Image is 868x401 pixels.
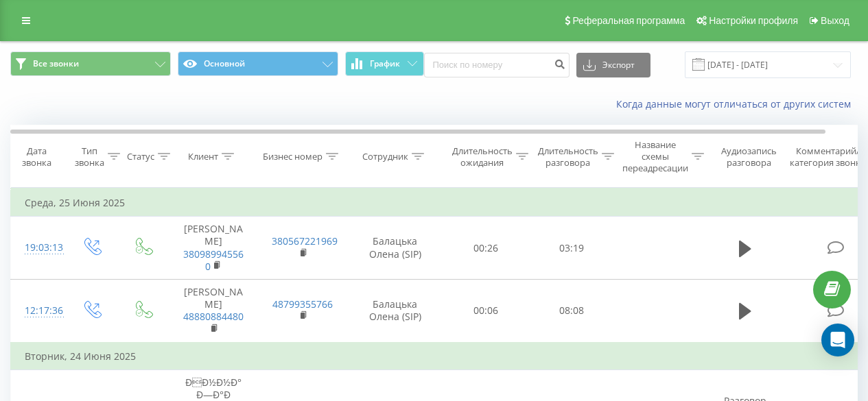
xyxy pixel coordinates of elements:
[576,53,650,77] button: Экспорт
[25,234,52,261] div: 19:03:13
[716,145,782,169] div: Аудиозапись разговора
[25,297,52,324] div: 12:17:36
[538,145,598,169] div: Длительность разговора
[10,51,171,76] button: Все звонки
[529,217,615,280] td: 03:19
[347,217,443,280] td: Балацька Олена (SIP)
[788,145,868,169] div: Комментарий/категория звонка
[821,324,854,356] div: Open Intercom Messenger
[263,151,322,162] div: Бизнес номер
[443,217,529,280] td: 00:26
[272,297,333,311] a: 48799355766
[572,15,685,26] span: Реферальная программа
[345,51,424,76] button: График
[443,280,529,343] td: 00:06
[616,97,858,110] a: Когда данные могут отличаться от других систем
[362,151,408,162] div: Сотрудник
[169,217,258,280] td: [PERSON_NAME]
[370,59,400,69] span: График
[33,58,79,69] span: Все звонки
[169,280,258,343] td: [PERSON_NAME]
[183,310,244,323] a: 48880884480
[178,51,338,76] button: Основной
[188,151,218,162] div: Клиент
[127,151,154,162] div: Статус
[622,139,688,174] div: Название схемы переадресации
[183,247,244,273] a: 380989945560
[272,234,338,247] a: 380567221969
[347,280,443,343] td: Балацька Олена (SIP)
[424,53,570,77] input: Поиск по номеру
[75,145,104,169] div: Тип звонка
[11,145,62,169] div: Дата звонка
[821,15,849,26] span: Выход
[529,280,615,343] td: 08:08
[709,15,798,26] span: Настройки профиля
[452,145,513,169] div: Длительность ожидания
